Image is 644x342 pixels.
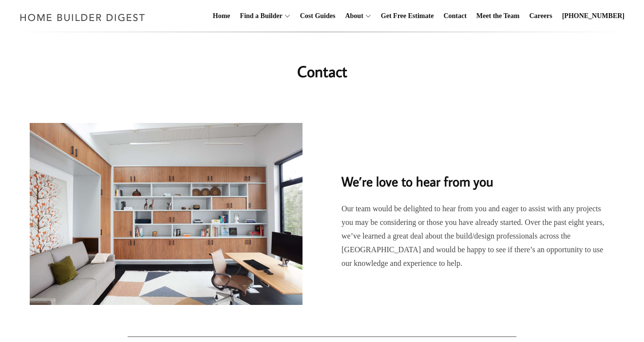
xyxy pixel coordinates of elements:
p: Our team would be delighted to hear from you and eager to assist with any projects you may be con... [341,202,614,270]
h2: We’re love to hear from you [341,158,614,191]
a: Meet the Team [473,0,524,32]
a: Home [209,0,234,32]
a: Contact [439,0,470,32]
h1: Contact [128,60,516,83]
a: [PHONE_NUMBER] [558,0,628,32]
img: Home Builder Digest [16,8,150,27]
a: Get Free Estimate [377,0,438,32]
a: Find a Builder [236,0,283,32]
a: Careers [526,0,556,32]
a: Cost Guides [296,0,340,32]
a: About [341,0,363,32]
